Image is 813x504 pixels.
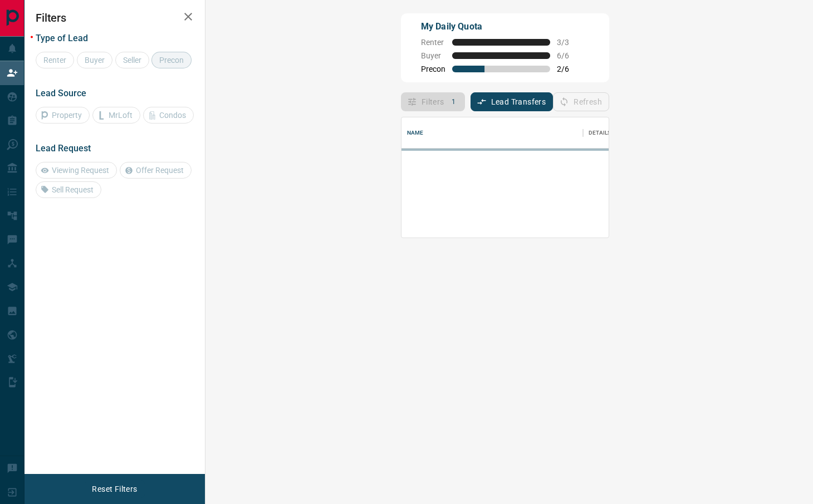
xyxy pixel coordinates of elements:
div: Name [407,117,424,149]
span: 3 / 3 [557,38,581,47]
p: My Daily Quota [421,20,581,33]
div: Details [589,117,611,149]
div: Name [401,117,583,149]
button: Reset Filters [85,480,144,498]
span: Type of Lead [36,33,88,43]
span: 6 / 6 [557,51,581,60]
span: Lead Source [36,88,86,98]
span: 2 / 6 [557,65,581,73]
span: Renter [421,38,445,47]
button: Lead Transfers [471,92,554,111]
h2: Filters [36,11,194,24]
span: Precon [421,65,445,73]
span: Lead Request [36,143,91,154]
span: Buyer [421,51,445,60]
